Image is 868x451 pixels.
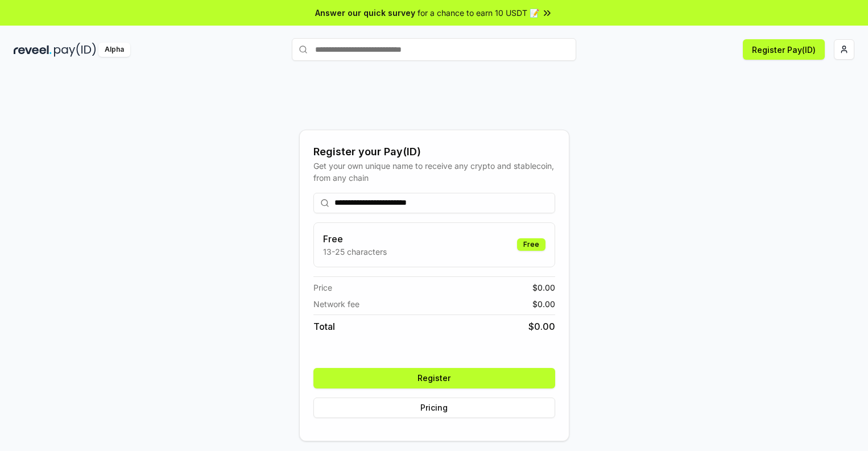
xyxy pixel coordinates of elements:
[517,238,545,251] div: Free
[315,7,415,19] span: Answer our quick survey
[313,398,555,418] button: Pricing
[418,7,539,19] span: for a chance to earn 10 USDT 📝
[313,282,332,293] span: Price
[313,144,555,160] div: Register your Pay(ID)
[313,298,359,310] span: Network fee
[528,320,555,333] span: $ 0.00
[323,246,387,258] p: 13-25 characters
[532,298,555,310] span: $ 0.00
[323,232,387,246] h3: Free
[313,320,335,333] span: Total
[743,39,825,60] button: Register Pay(ID)
[313,368,555,388] button: Register
[98,43,130,57] div: Alpha
[14,43,52,57] img: reveel_dark
[54,43,96,57] img: pay_id
[313,160,555,184] div: Get your own unique name to receive any crypto and stablecoin, from any chain
[532,282,555,293] span: $ 0.00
